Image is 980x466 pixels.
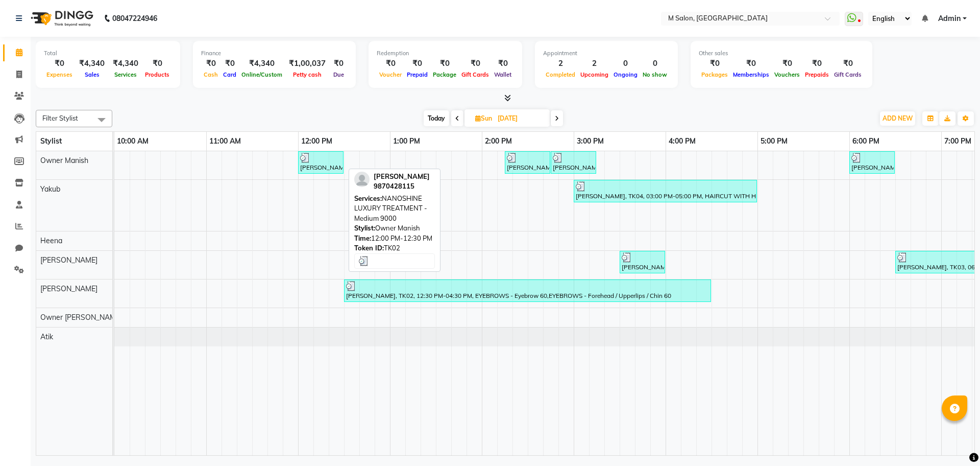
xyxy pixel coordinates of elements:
span: Token ID: [354,244,384,252]
div: ₹0 [404,58,430,69]
div: [PERSON_NAME], TK03, 06:00 PM-06:30 PM, HAIRCUT WITH HAIR WASH & STYLING - Creative Hair Expert 1000 [850,153,894,172]
div: ₹4,340 [109,58,142,69]
div: Finance [201,49,348,58]
div: ₹1,00,037 [285,58,330,69]
div: [PERSON_NAME], TK02, 12:00 PM-12:30 PM, NANOSHINE LUXURY TREATMENT - Medium 9000 [299,153,342,172]
span: [PERSON_NAME] [40,255,97,265]
span: Gift Cards [831,71,864,78]
span: Completed [543,71,578,78]
span: Filter Stylist [42,114,78,122]
iframe: chat widget [937,425,970,456]
span: Sun [473,114,495,122]
a: 3:00 PM [574,134,606,149]
div: 0 [640,58,670,69]
a: 2:00 PM [482,134,514,149]
img: logo [26,4,96,33]
span: Time: [354,234,371,242]
div: ₹0 [459,58,492,69]
span: [PERSON_NAME] [40,284,97,293]
span: Wallet [492,71,514,78]
span: Sales [82,71,102,78]
input: 2025-08-17 [495,111,546,126]
span: [PERSON_NAME] [374,172,430,180]
div: Other sales [699,49,864,58]
span: Heena [40,236,62,245]
a: 10:00 AM [114,134,151,149]
div: ₹0 [831,58,864,69]
span: Online/Custom [239,71,285,78]
span: Cash [201,71,220,78]
span: Prepaids [802,71,831,78]
div: ₹0 [492,58,514,69]
div: ₹0 [430,58,459,69]
div: ₹0 [772,58,802,69]
span: Gift Cards [459,71,492,78]
div: ₹0 [44,58,75,69]
div: [PERSON_NAME] maam, TK09, 03:30 PM-04:00 PM, FACIALS - Essential Cleanup 900 [621,252,664,272]
span: Services [112,71,139,78]
div: ₹0 [142,58,172,69]
span: Packages [699,71,730,78]
div: ₹0 [802,58,831,69]
div: ₹0 [220,58,239,69]
div: Redemption [377,49,514,58]
span: ADD NEW [883,114,913,122]
div: [PERSON_NAME], TK04, 03:00 PM-05:00 PM, HAIRCUT WITH HAIR WASH & STYLING - Master Stylist 375 [575,181,756,201]
span: Petty cash [290,71,324,78]
div: Owner Manish [354,223,435,234]
span: No show [640,71,670,78]
img: profile [354,172,370,187]
div: Total [44,49,172,58]
span: Owner [PERSON_NAME] [40,313,122,322]
span: Owner Manish [40,156,88,165]
div: 12:00 PM-12:30 PM [354,234,435,244]
a: 12:00 PM [299,134,335,149]
b: 08047224946 [112,4,157,33]
span: Yakub [40,184,60,194]
div: TK02 [354,243,435,253]
span: Expenses [44,71,75,78]
div: [PERSON_NAME], TK02, 12:30 PM-04:30 PM, EYEBROWS - Eyebrow 60,EYEBROWS - Forehead / Upperlips / C... [345,281,710,300]
div: ₹0 [730,58,772,69]
span: Voucher [377,71,404,78]
span: Memberships [730,71,772,78]
a: 11:00 AM [207,134,243,149]
span: Stylist: [354,224,375,232]
a: 5:00 PM [758,134,790,149]
a: 1:00 PM [390,134,423,149]
span: Prepaid [404,71,430,78]
div: Appointment [543,49,670,58]
div: ₹0 [201,58,220,69]
span: Atik [40,332,53,341]
div: ₹0 [330,58,348,69]
div: 2 [578,58,611,69]
div: 9870428115 [374,181,430,192]
span: Ongoing [611,71,640,78]
div: ₹0 [699,58,730,69]
span: Products [142,71,172,78]
span: Card [220,71,239,78]
span: NANOSHINE LUXURY TREATMENT - Medium 9000 [354,194,427,222]
a: 6:00 PM [850,134,882,149]
span: Upcoming [578,71,611,78]
span: Package [430,71,459,78]
div: [PERSON_NAME] maam, TK07, 02:15 PM-02:45 PM, HAIRCUT WITH HAIR WASH & STYLING - Creative Hair Exp... [506,153,549,172]
div: ₹4,340 [75,58,109,69]
span: Services: [354,194,382,202]
span: Vouchers [772,71,802,78]
a: 7:00 PM [942,134,974,149]
span: Stylist [40,136,62,146]
span: Due [331,71,347,78]
div: ₹4,340 [239,58,285,69]
div: ₹0 [377,58,404,69]
span: Admin [938,13,961,24]
button: ADD NEW [880,111,915,126]
span: Today [424,110,449,126]
a: 4:00 PM [666,134,698,149]
div: 2 [543,58,578,69]
div: [PERSON_NAME] maam, TK07, 02:45 PM-03:15 PM, HAIR & SCALP TREATMENT - WOMEN - Organic Scalp Spa 2500 [552,153,595,172]
div: 0 [611,58,640,69]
